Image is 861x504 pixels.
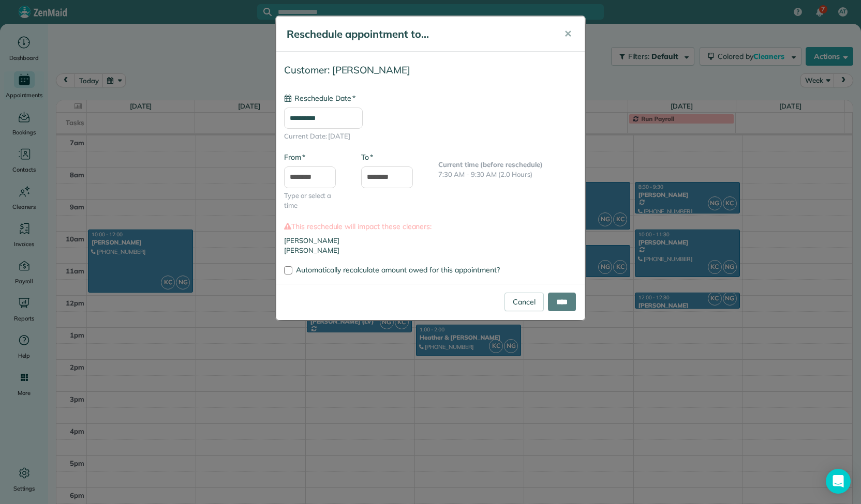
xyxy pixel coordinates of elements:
[284,65,577,75] h4: Customer: [PERSON_NAME]
[287,27,550,41] h5: Reschedule appointment to...
[361,152,373,162] label: To
[438,160,543,169] b: Current time (before reschedule)
[438,170,577,180] p: 7:30 AM - 9:30 AM (2.0 Hours)
[826,469,851,494] div: Open Intercom Messenger
[296,265,500,274] span: Automatically recalculate amount owed for this appointment?
[284,93,355,103] label: Reschedule Date
[504,293,544,311] a: Cancel
[284,152,305,162] label: From
[284,236,577,246] li: [PERSON_NAME]
[284,131,577,142] span: Current Date: [DATE]
[284,191,346,211] span: Type or select a time
[284,246,577,256] li: [PERSON_NAME]
[564,28,572,40] span: ✕
[284,221,577,232] label: This reschedule will impact these cleaners:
